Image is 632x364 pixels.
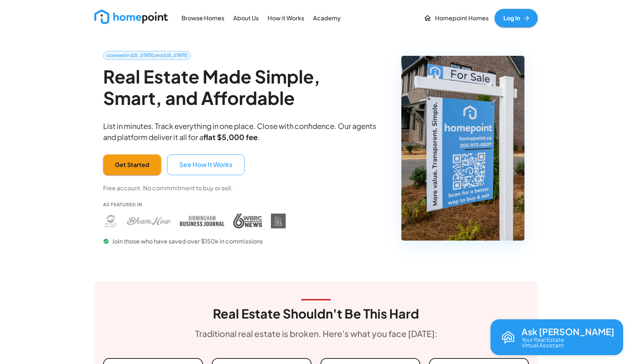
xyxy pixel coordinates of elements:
img: Reva [499,329,517,346]
a: Academy [310,10,344,26]
img: Homepoint real estate for sale sign - Licensed brokerage in Alabama and Tennessee [401,56,524,241]
img: Bham Now press coverage - Homepoint featured in Bham Now [127,214,171,228]
button: Get Started [103,154,161,175]
p: Join those who have saved over $150k in commissions [103,237,286,246]
h2: Real Estate Made Simple, Smart, and Affordable [103,66,382,108]
img: Huntsville Blast press coverage - Homepoint featured in Huntsville Blast [103,214,118,228]
p: Your Real Estate Virtual Assistant [521,337,564,348]
a: Log In [495,9,538,27]
p: As Featured In [103,201,286,208]
p: Free account. No commmitment to buy or sell. [103,184,233,193]
p: List in minutes. Track everything in one place. Close with confidence. Our agents and platform de... [103,120,382,143]
a: How it Works [265,10,307,26]
img: new_logo_light.png [94,10,168,24]
a: Licensed in [US_STATE] and [US_STATE] [103,51,191,60]
p: Browse Homes [181,14,224,23]
span: Licensed in [US_STATE] and [US_STATE] [103,52,190,59]
a: About Us [230,10,262,26]
p: How it Works [268,14,304,23]
img: Birmingham Business Journal press coverage - Homepoint featured in Birmingham Business Journal [180,214,224,228]
h3: Real Estate Shouldn't Be This Hard [213,306,419,321]
p: Homepoint Homes [435,14,489,23]
b: flat $5,000 fee [203,132,258,142]
img: WBRC press coverage - Homepoint featured in WBRC [233,214,262,228]
p: About Us [233,14,259,23]
img: DIY Homebuyers Academy press coverage - Homepoint featured in DIY Homebuyers Academy [271,214,286,228]
p: Ask [PERSON_NAME] [521,327,614,336]
h6: Traditional real estate is broken. Here's what you face [DATE]: [195,327,437,341]
button: See How It Works [167,154,245,175]
a: Homepoint Homes [421,9,492,27]
p: Academy [313,14,341,23]
button: Open chat with Reva [490,319,623,355]
a: Browse Homes [179,10,227,26]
